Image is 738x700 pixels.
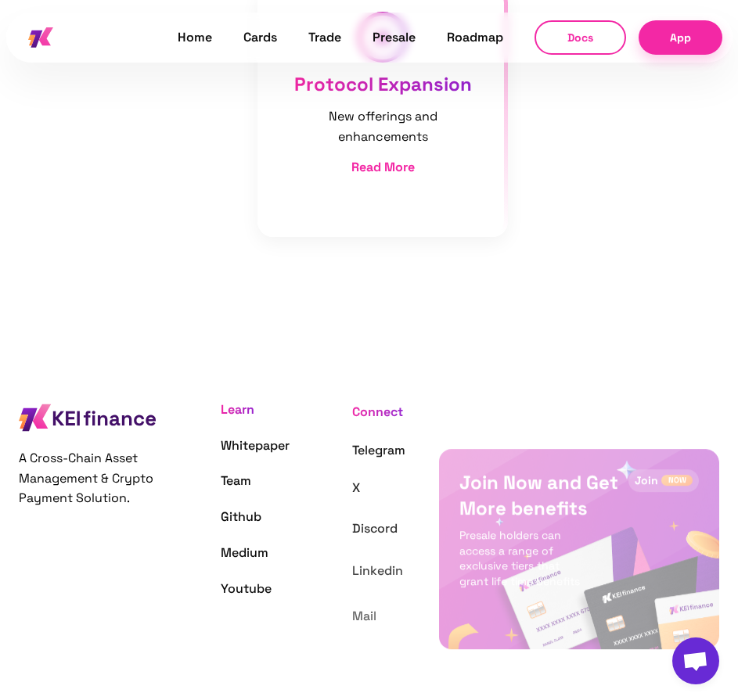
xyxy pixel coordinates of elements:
button: Docs [535,20,626,55]
button: Read More [351,159,415,176]
a: App [639,20,722,54]
a: Team [221,472,251,489]
p: Join [635,472,658,489]
a: Mail [352,608,376,624]
span: Connect [352,404,403,420]
p: A Cross-Chain Asset Management & Crypto Payment Solution. [19,448,187,508]
a: Trade [308,27,341,48]
a: X [352,480,360,497]
a: Github [221,508,261,525]
img: kei [28,27,53,48]
p: New offerings and enhancements [283,106,483,146]
a: Linkedin [352,562,403,578]
a: Home [178,27,212,48]
a: Roadmap [447,27,503,48]
span: Learn [221,401,254,418]
a: Whitepaper [221,437,290,454]
a: Medium [221,544,268,561]
a: Telegram [352,441,405,458]
a: Youtube [221,580,272,597]
p: Join Now and Get More benefits [459,469,618,522]
a: Discord [352,520,398,537]
div: Open chat [672,637,719,684]
a: Presale [373,27,416,48]
img: KEI finance [19,400,156,436]
span: Protocol Expansion [294,72,472,96]
a: Cards [243,27,277,48]
p: Presale holders can access a range of exclusive tiers that grant life time benefits [459,528,585,589]
img: star [617,460,637,480]
div: NOW [661,475,693,486]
